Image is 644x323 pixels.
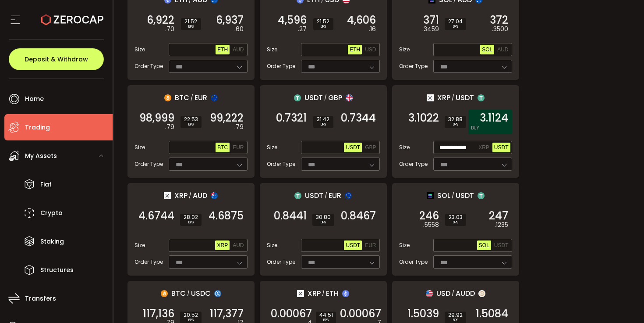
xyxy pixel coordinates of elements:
[495,45,510,54] button: AUD
[407,309,439,318] span: 1.5039
[147,16,174,25] span: 6,922
[365,47,376,53] span: USD
[319,318,333,323] i: BPS
[267,62,295,70] span: Order Type
[184,312,198,318] span: 20.52
[9,48,104,70] button: Deposit & Withdraw
[184,220,198,225] i: BPS
[165,122,174,132] em: .79
[174,190,188,201] span: XRP
[478,94,485,101] img: usdt_portfolio.svg
[480,45,494,54] button: SOL
[134,160,163,168] span: Order Type
[191,94,193,102] em: /
[234,25,244,34] em: .60
[437,92,450,103] span: XRP
[344,240,362,250] button: USDT
[347,16,376,25] span: 4,606
[365,144,376,151] span: GBP
[217,144,228,151] span: BTC
[478,144,489,151] span: XRP
[492,143,510,152] button: USDT
[316,220,331,225] i: BPS
[184,122,198,127] i: BPS
[210,114,244,122] span: 99,222
[234,122,244,132] em: .79
[324,94,327,102] em: /
[422,25,439,34] em: .3459
[319,312,333,318] span: 44.51
[341,212,376,220] span: 0.8467
[317,117,330,122] span: 31.42
[40,207,63,219] span: Crypto
[449,220,463,225] i: BPS
[164,192,171,199] img: xrp_portfolio.png
[419,212,439,220] span: 246
[478,290,485,297] img: zuPXiwguUFiBOIQyqLOiXsnnNitlx7q4LCwEbLHADjIpTka+Lip0HH8D0VTrd02z+wEAAAAASUVORK5CYII=
[452,192,454,200] em: /
[437,190,450,201] span: SOL
[497,47,508,53] span: AUD
[215,240,230,250] button: XRP
[164,94,171,101] img: btc_portfolio.svg
[317,19,330,24] span: 21.52
[25,56,88,62] span: Deposit & Withdraw
[328,92,342,103] span: GBP
[448,24,463,29] i: BPS
[471,125,479,132] i: BUY
[480,114,508,122] span: 3.1124
[452,94,454,102] em: /
[216,143,230,152] button: BTC
[540,228,644,323] iframe: Chat Widget
[209,212,244,220] span: 4.6875
[489,212,508,220] span: 247
[138,212,174,220] span: 4.6744
[267,144,277,151] span: Size
[482,47,492,53] span: SOL
[304,92,323,103] span: USDT
[216,16,244,25] span: 6,937
[329,190,341,201] span: EUR
[477,240,491,250] button: SOL
[267,160,295,168] span: Order Type
[211,192,218,199] img: aud_portfolio.svg
[233,47,244,53] span: AUD
[456,190,474,201] span: USDT
[211,94,218,101] img: eur_portfolio.svg
[191,288,211,299] span: USDC
[267,46,277,54] span: Size
[399,258,428,266] span: Order Type
[40,178,52,191] span: Fiat
[193,190,207,201] span: AUD
[184,24,198,29] i: BPS
[363,240,378,250] button: EUR
[492,25,508,34] em: .3500
[342,290,349,297] img: eth_portfolio.svg
[267,258,295,266] span: Order Type
[305,190,323,201] span: USDT
[348,45,362,54] button: ETH
[25,121,50,134] span: Trading
[184,318,198,323] i: BPS
[448,117,463,122] span: 32.88
[40,264,74,276] span: Structures
[187,290,190,298] em: /
[175,92,189,103] span: BTC
[298,25,307,34] em: .27
[231,143,245,152] button: EUR
[363,143,378,152] button: GBP
[274,212,307,220] span: 0.8441
[216,45,230,54] button: ETH
[134,241,145,249] span: Size
[476,309,508,318] span: 1.5084
[278,16,307,25] span: 4,596
[325,192,327,200] em: /
[399,160,428,168] span: Order Type
[452,290,454,298] em: /
[40,235,64,248] span: Staking
[271,309,312,318] span: 0.00067
[346,242,360,248] span: USDT
[25,150,57,162] span: My Assets
[423,16,439,25] span: 371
